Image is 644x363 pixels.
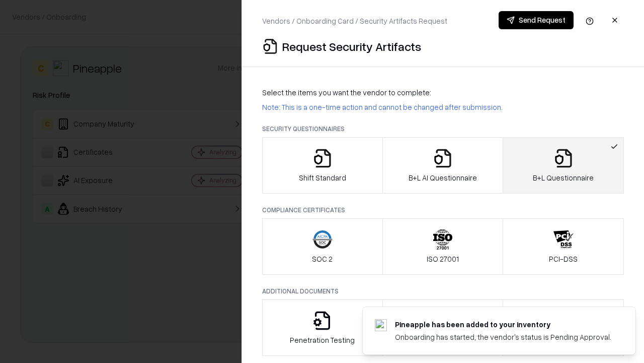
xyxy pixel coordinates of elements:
button: Privacy Policy [382,299,504,356]
p: B+L AI Questionnaire [409,172,477,183]
button: Penetration Testing [262,299,383,356]
button: Shift Standard [262,137,383,194]
p: Additional Documents [262,287,624,295]
button: SOC 2 [262,218,383,275]
button: B+L AI Questionnaire [382,137,504,194]
p: Note: This is a one-time action and cannot be changed after submission. [262,102,624,112]
p: Select the items you want the vendor to complete: [262,87,624,98]
p: PCI-DSS [549,254,578,264]
div: Pineapple has been added to your inventory [395,319,611,330]
button: B+L Questionnaire [503,137,624,194]
p: ISO 27001 [427,254,459,264]
p: B+L Questionnaire [533,172,594,183]
p: Penetration Testing [290,335,355,345]
p: Compliance Certificates [262,206,624,214]
p: Request Security Artifacts [282,38,421,54]
p: Security Questionnaires [262,125,624,133]
p: SOC 2 [312,254,333,264]
button: ISO 27001 [382,218,504,275]
img: pineappleenergy.com [375,319,387,331]
div: Onboarding has started, the vendor's status is Pending Approval. [395,332,611,342]
button: PCI-DSS [503,218,624,275]
p: Vendors / Onboarding Card / Security Artifacts Request [262,16,447,26]
button: Send Request [499,11,574,29]
button: Data Processing Agreement [503,299,624,356]
p: Shift Standard [299,172,346,183]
